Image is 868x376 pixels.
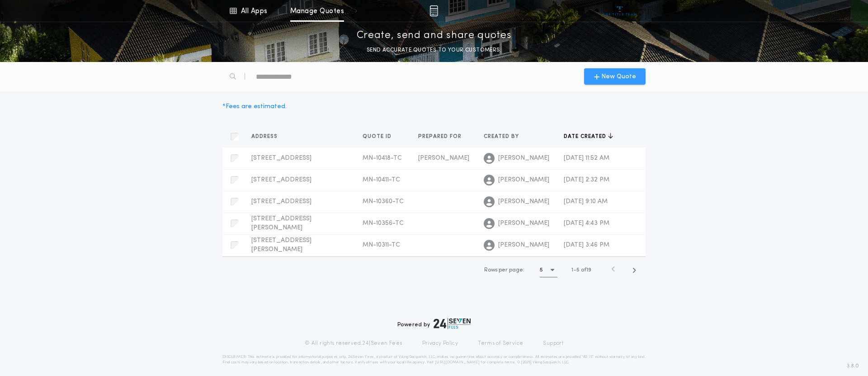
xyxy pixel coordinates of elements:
[357,29,512,43] p: Create, send and share quotes
[422,340,458,347] a: Privacy Policy
[363,220,404,227] span: MN-10356-TC
[564,220,609,227] span: [DATE] 4:43 PM
[498,176,549,185] span: [PERSON_NAME]
[498,219,549,228] span: [PERSON_NAME]
[435,361,480,364] a: [URL][DOMAIN_NAME]
[601,72,636,81] span: New Quote
[251,176,311,183] span: [STREET_ADDRESS]
[484,267,524,273] span: Rows per page:
[498,197,549,206] span: [PERSON_NAME]
[418,133,463,140] span: Prepared for
[363,155,402,162] span: MN-10418-TC
[484,132,526,141] button: Created by
[251,237,311,253] span: [STREET_ADDRESS][PERSON_NAME]
[222,354,646,365] p: DISCLAIMER: This estimate is provided for informational purposes only. 24|Seven Fees, a product o...
[498,241,549,250] span: [PERSON_NAME]
[222,102,287,111] div: * Fees are estimated.
[363,242,400,248] span: MN-10311-TC
[576,267,580,273] span: 5
[540,263,557,277] button: 5
[484,133,521,140] span: Created by
[305,340,402,347] p: © All rights reserved. 24|Seven Fees
[363,198,404,205] span: MN-10360-TC
[363,133,393,140] span: Quote ID
[564,242,609,248] span: [DATE] 3:46 PM
[397,318,471,329] div: Powered by
[571,267,573,273] span: 1
[478,340,523,347] a: Terms of Service
[251,198,311,205] span: [STREET_ADDRESS]
[251,132,284,141] button: Address
[429,5,438,16] img: img
[564,176,609,183] span: [DATE] 2:32 PM
[584,68,646,85] button: New Quote
[540,266,543,275] h1: 5
[564,133,608,140] span: Date created
[564,198,608,205] span: [DATE] 9:10 AM
[434,318,471,329] img: logo
[367,46,501,55] p: SEND ACCURATE QUOTES TO YOUR CUSTOMERS.
[564,155,609,162] span: [DATE] 11:52 AM
[418,155,469,162] span: [PERSON_NAME]
[251,133,279,140] span: Address
[603,6,637,15] img: vs-icon
[847,362,859,370] span: 3.8.0
[251,155,311,162] span: [STREET_ADDRESS]
[581,266,591,274] span: of 19
[564,132,613,141] button: Date created
[543,340,563,347] a: Support
[363,176,400,183] span: MN-10411-TC
[363,132,398,141] button: Quote ID
[251,215,311,231] span: [STREET_ADDRESS][PERSON_NAME]
[498,154,549,163] span: [PERSON_NAME]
